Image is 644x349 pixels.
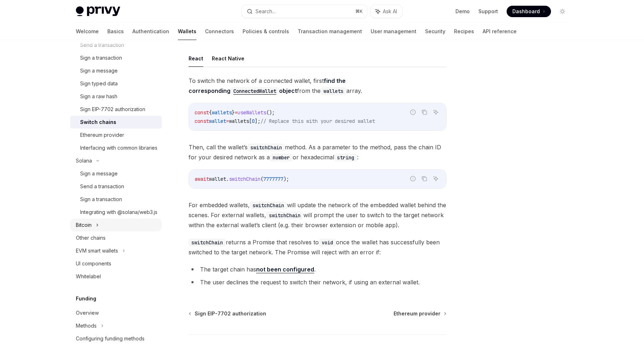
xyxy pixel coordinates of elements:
span: 7777777 [263,176,283,182]
code: switchChain [248,144,285,151]
a: Interfacing with common libraries [70,141,162,154]
div: Sign a transaction [80,54,122,62]
span: . [226,176,229,182]
a: UI components [70,257,162,270]
div: Sign a raw hash [80,92,117,101]
span: [ [249,118,252,124]
code: switchChain [266,211,303,219]
code: wallets [321,87,346,95]
div: Sign typed data [80,79,118,88]
a: Support [478,8,498,15]
span: wallet [209,118,226,124]
button: Report incorrect code [408,108,418,117]
a: Send a transaction [70,180,162,193]
div: EVM smart wallets [76,246,118,255]
button: Search...⌘K [242,5,367,18]
div: Send a transaction [80,182,124,191]
button: Toggle dark mode [557,6,568,17]
span: wallets [229,118,249,124]
span: returns a Promise that resolves to once the wallet has successfully been switched to the target n... [189,237,447,257]
button: Ask AI [431,174,440,183]
div: Methods [76,321,97,330]
a: Sign a message [70,64,162,77]
code: switchChain [250,201,287,209]
div: Integrating with @solana/web3.js [80,208,157,216]
div: UI components [76,259,111,268]
a: Sign a message [70,167,162,180]
span: ); [283,176,289,182]
a: Sign typed data [70,77,162,90]
a: Ethereum provider [394,310,446,317]
a: Other chains [70,231,162,244]
a: Dashboard [507,6,551,17]
a: Configuring funding methods [70,332,162,345]
div: Interfacing with common libraries [80,144,157,152]
a: Sign EIP-7702 authorization [70,103,162,116]
button: Report incorrect code [408,174,418,183]
img: light logo [76,6,120,16]
a: Security [425,23,445,40]
a: Sign a transaction [70,51,162,64]
span: = [235,109,238,116]
div: Sign EIP-7702 authorization [80,105,145,114]
span: Sign EIP-7702 authorization [195,310,266,317]
button: Ask AI [371,5,402,18]
div: Switch chains [80,118,116,126]
span: switchChain [229,176,260,182]
a: Wallets [178,23,196,40]
a: Demo [455,8,470,15]
a: not been configured [256,266,314,273]
span: For embedded wallets, will update the network of the embedded wallet behind the scenes. For exter... [189,200,447,230]
div: Whitelabel [76,272,101,281]
code: switchChain [189,239,226,246]
li: The user declines the request to switch their network, if using an external wallet. [189,277,447,287]
span: wallet [209,176,226,182]
a: Connectors [205,23,234,40]
a: Integrating with @solana/web3.js [70,206,162,219]
span: ⌘ K [355,9,363,14]
li: The target chain has . [189,264,447,274]
a: Transaction management [298,23,362,40]
a: User management [371,23,416,40]
span: ( [260,176,263,182]
a: Overview [70,306,162,319]
div: Overview [76,309,99,317]
div: Sign a message [80,169,118,178]
a: Sign a raw hash [70,90,162,103]
span: Dashboard [512,8,540,15]
button: React [189,50,203,67]
button: Copy the contents from the code block [420,108,429,117]
span: // Replace this with your desired wallet [260,118,375,124]
span: ]; [255,118,260,124]
div: Ethereum provider [80,131,124,139]
span: = [226,118,229,124]
span: const [195,118,209,124]
span: { [209,109,212,116]
a: Ethereum provider [70,129,162,141]
span: useWallets [238,109,266,116]
button: Copy the contents from the code block [420,174,429,183]
div: Configuring funding methods [76,334,145,343]
a: Whitelabel [70,270,162,283]
a: Sign EIP-7702 authorization [189,310,266,317]
div: Search... [255,7,275,16]
span: await [195,176,209,182]
div: Bitcoin [76,221,92,229]
button: Ask AI [431,108,440,117]
h5: Funding [76,294,96,303]
code: string [334,154,357,161]
span: } [232,109,235,116]
span: (); [266,109,275,116]
a: Switch chains [70,116,162,129]
a: API reference [483,23,517,40]
div: Other chains [76,234,106,242]
span: Ethereum provider [394,310,440,317]
a: Sign a transaction [70,193,162,206]
a: Recipes [454,23,474,40]
code: ConnectedWallet [230,87,279,95]
span: To switch the network of a connected wallet, first from the array. [189,76,447,96]
span: 0 [252,118,255,124]
a: find the correspondingConnectedWalletobject [189,77,346,94]
a: Authentication [132,23,169,40]
a: Basics [107,23,124,40]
